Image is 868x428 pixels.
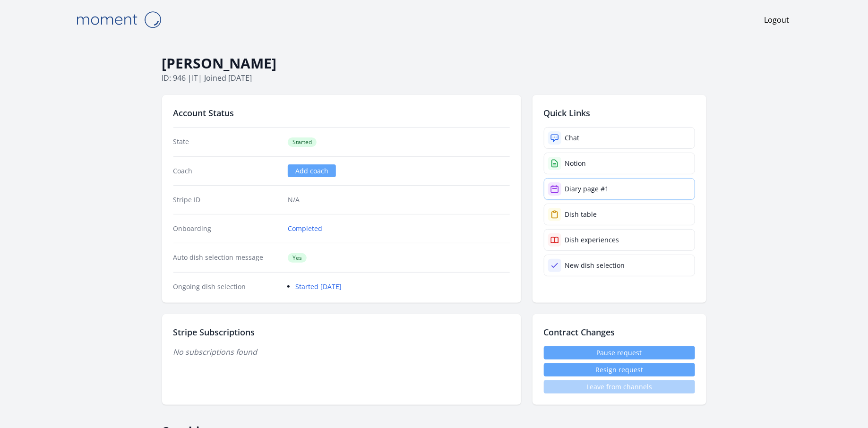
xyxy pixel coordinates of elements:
[173,166,281,176] dt: Coach
[173,195,281,205] dt: Stripe ID
[288,195,509,205] p: N/A
[288,224,322,233] a: Completed
[565,184,609,194] div: Diary page #1
[173,106,510,120] h2: Account Status
[544,229,695,251] a: Dish experiences
[544,127,695,149] a: Chat
[544,255,695,276] a: New dish selection
[192,73,198,83] span: it
[162,54,706,72] h1: [PERSON_NAME]
[173,325,510,339] h2: Stripe Subscriptions
[565,159,586,168] div: Notion
[173,346,510,358] p: No subscriptions found
[288,164,336,177] a: Add coach
[544,204,695,225] a: Dish table
[173,224,281,233] dt: Onboarding
[71,8,166,32] img: Moment
[544,178,695,200] a: Diary page #1
[173,282,281,291] dt: Ongoing dish selection
[565,261,625,270] div: New dish selection
[295,282,342,291] a: Started [DATE]
[544,380,695,394] span: Leave from channels
[765,14,790,26] a: Logout
[173,253,281,263] dt: Auto dish selection message
[288,137,317,147] span: Started
[565,210,597,219] div: Dish table
[565,235,619,245] div: Dish experiences
[544,106,695,120] h2: Quick Links
[173,137,281,147] dt: State
[565,133,580,143] div: Chat
[544,325,695,339] h2: Contract Changes
[544,363,695,377] button: Resign request
[162,72,706,84] p: ID: 946 | | Joined [DATE]
[544,346,695,360] a: Pause request
[544,153,695,174] a: Notion
[288,253,307,263] span: Yes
